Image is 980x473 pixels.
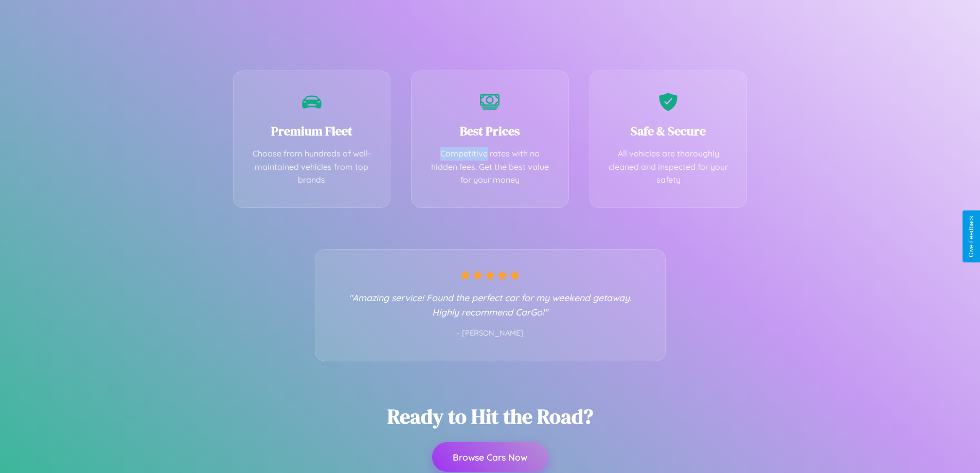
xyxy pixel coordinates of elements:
button: Browse Cars Now [432,442,548,472]
p: "Amazing service! Found the perfect car for my weekend getaway. Highly recommend CarGo!" [336,290,645,319]
h2: Ready to Hit the Road? [387,402,593,430]
p: - [PERSON_NAME] [336,327,645,340]
p: All vehicles are thoroughly cleaned and inspected for your safety [605,147,732,187]
h3: Best Prices [427,122,553,139]
h3: Safe & Secure [605,122,732,139]
div: Give Feedback [968,216,975,257]
p: Choose from hundreds of well-maintained vehicles from top brands [249,147,375,187]
p: Competitive rates with no hidden fees. Get the best value for your money [427,147,553,187]
h3: Premium Fleet [249,122,375,139]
